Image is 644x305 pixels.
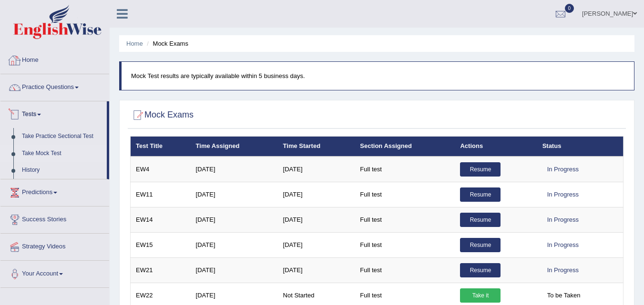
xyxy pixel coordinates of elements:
[131,137,191,157] th: Test Title
[542,238,583,252] div: In Progress
[460,213,501,227] a: Resume
[0,101,107,125] a: Tests
[126,40,143,47] a: Home
[460,238,501,252] a: Resume
[0,234,109,257] a: Strategy Videos
[18,162,107,179] a: History
[18,145,107,162] a: Take Mock Test
[0,179,109,203] a: Predictions
[144,39,188,48] li: Mock Exams
[355,137,455,157] th: Section Assigned
[278,257,355,283] td: [DATE]
[0,207,109,230] a: Success Stories
[278,157,355,182] td: [DATE]
[130,108,194,122] h2: Mock Exams
[460,162,501,177] a: Resume
[537,137,624,157] th: Status
[0,47,109,71] a: Home
[0,261,109,285] a: Your Account
[278,137,355,157] th: Time Started
[18,128,107,145] a: Take Practice Sectional Test
[131,232,191,257] td: EW15
[355,207,455,232] td: Full test
[355,232,455,257] td: Full test
[278,207,355,232] td: [DATE]
[0,74,109,98] a: Practice Questions
[278,232,355,257] td: [DATE]
[355,257,455,283] td: Full test
[191,232,278,257] td: [DATE]
[542,187,583,202] div: In Progress
[131,257,191,283] td: EW21
[355,182,455,207] td: Full test
[565,4,574,13] span: 0
[278,182,355,207] td: [DATE]
[131,207,191,232] td: EW14
[355,157,455,182] td: Full test
[542,263,583,277] div: In Progress
[460,288,501,303] a: Take it
[131,71,624,80] p: Mock Test results are typically available within 5 business days.
[191,182,278,207] td: [DATE]
[191,207,278,232] td: [DATE]
[131,182,191,207] td: EW11
[455,137,537,157] th: Actions
[191,257,278,283] td: [DATE]
[460,187,501,202] a: Resume
[191,157,278,182] td: [DATE]
[542,213,583,227] div: In Progress
[542,162,583,177] div: In Progress
[191,137,278,157] th: Time Assigned
[542,288,585,303] span: To be Taken
[460,263,501,277] a: Resume
[131,157,191,182] td: EW4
